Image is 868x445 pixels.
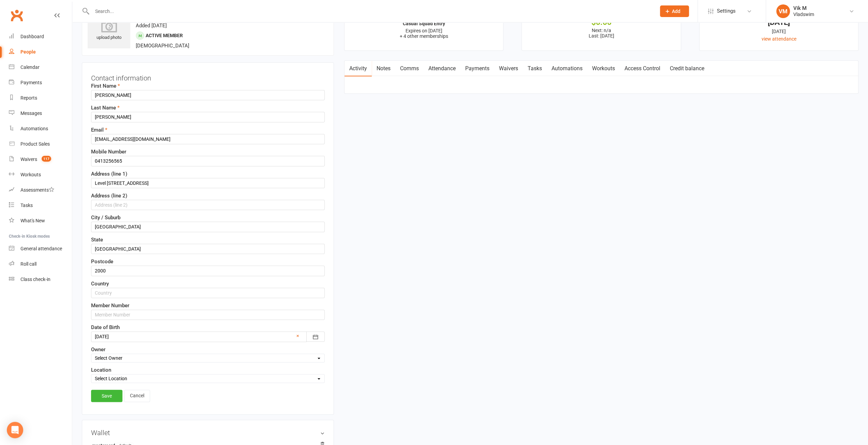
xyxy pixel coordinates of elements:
[523,61,547,76] a: Tasks
[20,95,37,101] div: Reports
[91,192,127,200] label: Address (line 2)
[42,156,51,162] span: 117
[406,28,442,33] span: Expires on [DATE]
[9,136,72,152] a: Product Sales
[20,203,33,208] div: Tasks
[91,280,109,288] label: Country
[528,28,674,39] p: Next: n/a Last: [DATE]
[20,110,42,116] div: Messages
[761,36,796,42] a: view attendance
[20,187,54,193] div: Assessments
[91,310,325,320] input: Member Number
[8,7,25,24] a: Clubworx
[9,167,72,182] a: Workouts
[91,323,120,331] label: Date of Birth
[20,157,37,162] div: Waivers
[91,390,122,402] a: Save
[9,182,72,198] a: Assessments
[91,429,325,436] h3: Wallet
[20,80,42,85] div: Payments
[587,61,620,76] a: Workouts
[660,5,689,17] button: Add
[91,82,120,90] label: First Name
[344,61,372,76] a: Activity
[88,19,130,41] div: upload photo
[9,152,72,167] a: Waivers 117
[665,61,709,76] a: Credit balance
[91,288,325,298] input: Country
[136,23,167,29] time: Added [DATE]
[91,345,105,354] label: Owner
[91,90,325,100] input: First Name
[9,29,72,44] a: Dashboard
[91,200,325,210] input: Address (line 2)
[20,49,36,55] div: People
[9,213,72,228] a: What's New
[395,61,424,76] a: Comms
[547,61,587,76] a: Automations
[91,244,325,254] input: State
[91,112,325,122] input: Last Name
[9,121,72,136] a: Automations
[146,33,183,38] span: Active member
[424,61,460,76] a: Attendance
[403,21,445,26] strong: Casual Squad Entry
[91,148,126,156] label: Mobile Number
[91,156,325,166] input: Mobile Number
[9,44,72,60] a: People
[9,256,72,272] a: Roll call
[20,64,40,70] div: Calendar
[91,266,325,276] input: Postcode
[91,126,107,134] label: Email
[90,6,651,16] input: Search...
[793,5,814,11] div: Vik M
[91,222,325,232] input: City / Suburb
[20,246,62,251] div: General attendance
[20,218,45,223] div: What's New
[136,43,189,49] span: [DEMOGRAPHIC_DATA]
[124,390,150,402] a: Cancel
[296,332,299,340] a: ×
[9,75,72,90] a: Payments
[9,198,72,213] a: Tasks
[20,34,44,39] div: Dashboard
[20,277,50,282] div: Class check-in
[20,126,48,131] div: Automations
[91,213,120,222] label: City / Suburb
[91,301,129,310] label: Member Number
[7,422,23,438] div: Open Intercom Messenger
[91,257,113,266] label: Postcode
[717,3,736,19] span: Settings
[9,90,72,106] a: Reports
[706,19,852,26] div: [DATE]
[91,72,325,82] h3: Contact information
[20,172,41,177] div: Workouts
[528,19,674,26] div: $0.00
[91,236,103,244] label: State
[91,178,325,188] input: Address (line 1)
[91,366,111,374] label: Location
[91,170,127,178] label: Address (line 1)
[91,134,325,144] input: Email
[20,141,50,147] div: Product Sales
[372,61,395,76] a: Notes
[460,61,494,76] a: Payments
[620,61,665,76] a: Access Control
[9,272,72,287] a: Class kiosk mode
[91,104,120,112] label: Last Name
[9,106,72,121] a: Messages
[793,11,814,17] div: Vladswim
[9,60,72,75] a: Calendar
[20,261,36,267] div: Roll call
[706,28,852,35] div: [DATE]
[672,9,680,14] span: Add
[494,61,523,76] a: Waivers
[400,33,448,39] span: + 4 other memberships
[776,4,790,18] div: VM
[9,241,72,256] a: General attendance kiosk mode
